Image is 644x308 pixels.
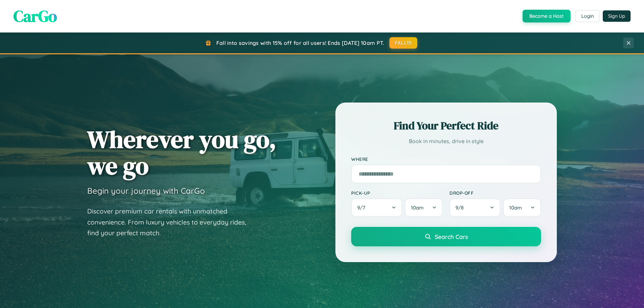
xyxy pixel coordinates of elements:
[87,206,255,239] p: Discover premium car rentals with unmatched convenience. From luxury vehicles to everyday rides, ...
[351,227,541,246] button: Search Cars
[351,190,443,196] label: Pick-up
[13,5,57,27] span: CarGo
[449,198,500,217] button: 9/8
[523,10,571,22] button: Become a Host
[351,118,541,133] h2: Find Your Perfect Ride
[603,10,631,22] button: Sign Up
[455,204,467,211] span: 9 / 8
[449,190,541,196] label: Drop-off
[576,10,599,22] button: Login
[503,198,541,217] button: 10am
[87,126,276,179] h1: Wherever you go, we go
[351,156,541,162] label: Where
[509,204,522,211] span: 10am
[87,186,205,196] h3: Begin your journey with CarGo
[216,40,384,46] span: Fall into savings with 15% off for all users! Ends [DATE] 10am PT.
[411,204,424,211] span: 10am
[351,136,541,146] p: Book in minutes, drive in style
[405,198,443,217] button: 10am
[357,204,369,211] span: 9 / 7
[389,37,418,49] button: FALL15
[351,198,402,217] button: 9/7
[435,233,468,240] span: Search Cars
